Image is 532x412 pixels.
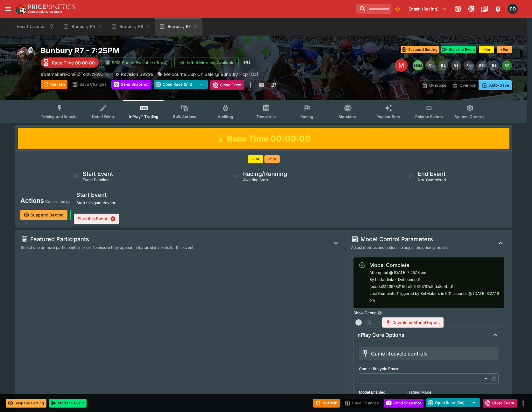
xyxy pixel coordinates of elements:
span: Templates [256,114,276,119]
h5: Racing/Running [243,170,287,177]
input: search [356,4,391,14]
button: Paul Dicioccio [506,2,520,16]
span: System Controls [454,114,486,119]
button: Send Snapshot [384,399,423,408]
p: Override [459,82,476,89]
span: Not-Completed [418,177,446,182]
button: select merge strategy [467,398,480,407]
button: SRM Prices Available (Top4) [101,57,172,68]
button: more [519,399,527,407]
span: Adjust metrics and options to adjust the pricing model. [351,245,448,250]
p: Race Time 00:00:00 [52,59,95,66]
img: Sportsbook Management [28,10,62,13]
div: Paul Di Cioccio [241,57,253,68]
button: +5m [497,46,512,53]
label: Model Enabled [359,387,403,397]
button: Documentation [479,3,490,15]
img: PriceKinetics Logo [14,3,27,15]
h4: Actions [20,196,44,205]
button: open drawer [3,3,14,15]
h6: InPlay Core Options [356,332,404,338]
span: Attempted @ [DATE] 7:25:18 pm By betfairlinker Debounced! (eccdb224397821164e2f1f31d787c5fda8a4bf... [369,270,499,303]
div: Model Complete [369,261,499,269]
button: Close Event [483,399,517,408]
button: R4 [464,60,474,70]
button: R7 [502,60,512,70]
button: Open Race (5m) [154,80,195,89]
p: Overtype [429,82,446,89]
button: Download Model Inputs [382,317,444,328]
button: Refresh [41,80,67,89]
h2: Copy To Clipboard [41,46,276,56]
button: +5m [264,155,280,163]
span: Start this game/event. [76,200,116,205]
span: Awaiting Start [243,177,268,182]
div: Featured Participants [21,236,325,243]
div: Paul Dicioccio [507,4,518,14]
p: Melbourne Cup On Sale @ Bunbury Hcp (C3) [164,71,258,77]
span: Bulk Actions [173,114,196,119]
button: Notifications [492,3,504,15]
span: Simulator [339,114,356,119]
h1: Race Time 00:00:00 [227,133,311,144]
button: Start the Event [49,399,87,408]
button: Suspend Betting [20,210,67,220]
div: split button [426,398,480,407]
span: InPlay™ Trading [129,114,158,119]
img: jetbet-logo.svg [178,59,184,66]
div: Start From [419,80,512,90]
button: +1m [479,46,494,53]
h5: Start Event [83,170,113,177]
div: Game lifecycle controls [361,350,428,357]
button: Bunbury R5 [59,18,106,36]
div: Event type filters [36,100,491,123]
button: Bunbury R7 [155,18,202,36]
button: Start the Event [441,46,476,53]
button: Send Snapshot [111,80,151,89]
button: Open Race (5m) [426,398,467,407]
button: Start the Event [70,210,113,220]
button: Bunbury R6 [107,18,154,36]
img: horse_racing.png [15,46,36,66]
button: Close Event [210,80,244,90]
button: SMM [413,60,423,70]
button: Jetbet Meeting Available [174,57,239,68]
nav: pagination navigation [413,60,512,70]
label: Trading Model [407,387,499,397]
span: Related Events [415,114,443,119]
span: Pricing and Results [41,114,78,119]
p: Auto-Save [489,82,509,89]
span: Detail Editor [92,114,115,119]
button: R3 [451,60,461,70]
button: Start this Event [74,214,119,224]
button: Toggle light/dark mode [465,3,477,15]
div: split button [154,80,208,89]
button: Select Tenant [405,4,450,14]
button: +1m [248,155,263,163]
span: Event Pending [83,177,108,182]
button: Suspend Betting [401,46,439,53]
h5: End Event [418,170,445,177]
span: Racing [300,114,313,119]
button: R5 [476,60,486,70]
button: more [247,80,255,90]
p: Revision 69299 [121,71,154,77]
button: R1 [425,60,436,70]
button: Suspend Betting [6,399,46,408]
label: Game Lifecycle Phase [359,364,499,373]
img: PriceKinetics [28,4,75,9]
div: Edit Meeting [395,59,408,72]
span: Auditing [218,114,233,119]
div: Melbourne Cup On Sale @ Bunbury Hcp (C3) [157,71,258,77]
p: Copy To Clipboard [41,71,111,77]
button: Refresh [313,399,340,408]
span: Popular Bets [376,114,400,119]
button: Event Calendar [13,18,58,36]
button: No Bookmarks [393,4,403,14]
div: Model Control Parameters [351,236,490,243]
button: R6 [489,60,499,70]
span: Select one or more participants in order to ensure they appear in featured markets for this event. [21,245,194,250]
h5: Start Event [76,191,116,198]
p: Show Debug [353,310,376,316]
button: Connected to PK [452,3,464,15]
